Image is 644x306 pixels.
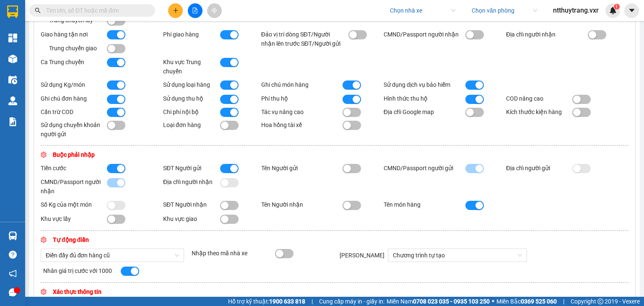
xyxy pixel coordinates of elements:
div: Khu vực lấy [41,214,107,223]
span: ntthuytrang.vxr [546,5,605,16]
button: plus [168,3,183,18]
div: CMND/Passport người nhận [41,177,107,196]
span: aim [211,8,217,13]
span: Miền Nam [387,297,490,306]
div: Địa chỉ người nhận [506,30,588,39]
div: Ghi chú đơn hàng [41,94,107,103]
div: Tác vụ nâng cao [261,107,343,117]
img: dashboard-icon [8,34,17,42]
img: solution-icon [8,117,17,126]
img: warehouse-icon [8,96,17,105]
div: Ghi chú món hàng [261,80,343,89]
span: setting [41,289,47,295]
button: aim [207,3,222,18]
img: warehouse-icon [8,75,17,84]
div: Tên Người gửi [261,163,343,173]
strong: 0369 525 060 [521,298,557,305]
span: 1 [615,4,618,10]
span: copyright [597,298,603,304]
div: Tên món hàng [384,200,465,209]
span: Cung cấp máy in - giấy in: [319,297,384,306]
div: Kích thước kiện hàng [506,107,572,117]
div: Tiền cước [41,163,107,173]
span: file-add [192,8,198,13]
button: caret-down [624,3,639,18]
div: Cấn trừ COD [41,107,107,117]
span: message [9,288,17,296]
span: Điền đầy đủ đơn hàng cũ [46,249,179,262]
img: icon-new-feature [609,7,617,14]
span: [PERSON_NAME] [340,252,384,259]
div: Phí thu hộ [261,94,343,103]
div: Số Kg của một món [41,200,107,209]
div: Hoa hồng tài xế [261,120,343,130]
div: Giao hàng tận nơi [41,30,107,39]
div: Trung chuyển giao [41,44,107,53]
div: Phí giao hàng [163,30,220,39]
div: Đảo vị trí dòng SĐT/Người nhận lên trước SĐT/Người gửi [261,30,343,48]
div: Sử dụng dịch vụ bảo hiểm [384,80,465,89]
div: Khu vực Trung chuyển [163,57,220,76]
sup: 1 [614,4,620,10]
span: question-circle [9,251,17,259]
span: | [563,297,564,306]
div: SĐT Người nhận [163,200,220,209]
span: Tự động điền [41,236,89,243]
span: search [35,8,41,13]
div: Địa chỉ người gửi [506,163,572,173]
div: CMND/Passport người gửi [384,163,465,173]
div: Sử dụng Kg/món [41,80,107,89]
span: | [312,297,313,306]
span: setting [41,152,47,158]
div: Loại đơn hàng [163,120,220,130]
div: Khu vực giao [163,214,220,223]
div: SĐT Người gửi [163,163,220,173]
div: Địa chỉ người nhận [163,177,220,187]
span: setting [41,237,47,243]
div: Sử dụng loại hàng [163,80,220,89]
button: file-add [188,3,203,18]
span: ⚪️ [492,300,494,303]
img: logo-vxr [7,5,18,18]
div: Nhập theo mã nhà xe [189,249,273,258]
div: Xác thực thông tin [41,287,286,296]
span: caret-down [628,7,636,14]
input: Tìm tên, số ĐT hoặc mã đơn [46,6,145,15]
span: plus [173,8,179,13]
div: Chi phí nội bộ [163,107,220,117]
div: CMND/Passport người nhận [384,30,465,39]
div: COD nâng cao [506,94,572,103]
strong: 1900 633 818 [269,298,305,305]
span: Buộc phải nhập [41,151,95,158]
div: Địa chỉ Google map [384,107,465,117]
div: Ca Trung chuyển [41,57,107,67]
img: warehouse-icon [8,231,17,240]
div: Tên Người nhận [261,200,343,209]
div: Sử dụng thu hộ [163,94,220,103]
div: Hình thức thu hộ [384,94,465,103]
span: Chương trình tự tạo [393,249,522,262]
strong: 0708 023 035 - 0935 103 250 [413,298,490,305]
span: Hỗ trợ kỹ thuật: [228,297,305,306]
div: Nhân giá trị cước với 1000 [41,266,118,275]
img: warehouse-icon [8,54,17,63]
span: Miền Bắc [496,297,557,306]
div: Sử dụng chuyển khoản người gửi [41,120,107,139]
span: notification [9,270,17,277]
